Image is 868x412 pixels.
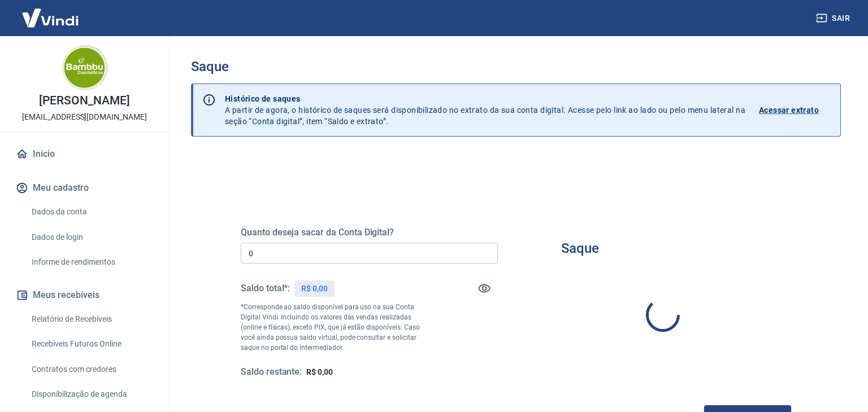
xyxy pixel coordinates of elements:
[241,283,290,294] h5: Saldo total*:
[225,93,745,104] p: Histórico de saques
[27,308,155,331] a: Relatório de Recebíveis
[14,283,155,308] button: Meus recebíveis
[27,251,155,274] a: Informe de rendimentos
[306,367,333,376] span: R$ 0,00
[225,93,745,127] p: A partir de agora, o histórico de saques será disponibilizado no extrato da sua conta digital. Ac...
[22,111,147,123] p: [EMAIL_ADDRESS][DOMAIN_NAME]
[14,176,155,200] button: Meu cadastro
[191,59,841,74] h3: Saque
[27,200,155,223] a: Dados da conta
[814,8,854,29] button: Sair
[561,240,599,256] h3: Saque
[759,93,831,127] a: Acessar extrato
[241,227,498,238] h5: Quanto deseja sacar da Conta Digital?
[301,283,328,295] p: R$ 0,00
[14,142,155,166] a: Início
[62,45,107,90] img: a93a3715-afdc-456c-9a9a-37bb5c176aa4.jpeg
[241,366,302,378] h5: Saldo restante:
[241,302,433,353] p: *Corresponde ao saldo disponível para uso na sua Conta Digital Vindi. Incluindo os valores das ve...
[27,226,155,249] a: Dados de login
[14,1,87,35] img: Vindi
[27,358,155,381] a: Contratos com credores
[39,95,129,107] p: [PERSON_NAME]
[27,332,155,356] a: Recebíveis Futuros Online
[759,104,819,116] p: Acessar extrato
[27,383,155,406] a: Disponibilização de agenda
